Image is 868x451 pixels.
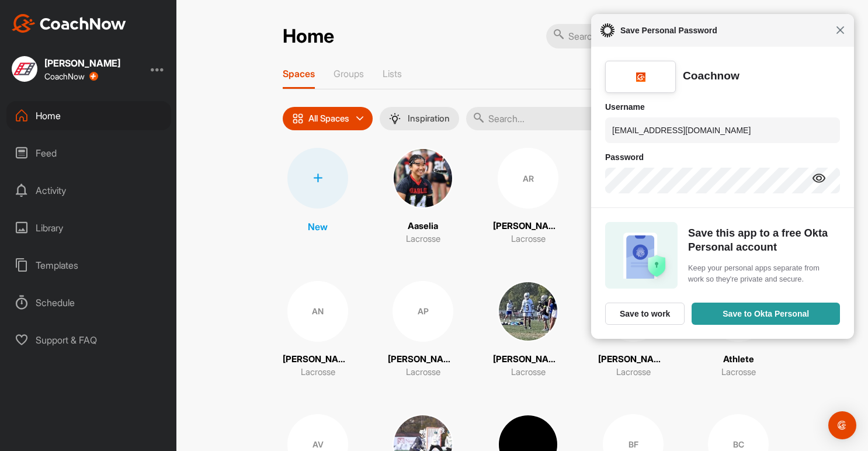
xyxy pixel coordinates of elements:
p: Lacrosse [406,233,440,246]
a: [PERSON_NAME]Lacrosse [493,281,563,379]
button: Save to work [605,303,685,325]
div: Coachnow [683,69,739,84]
a: AN[PERSON_NAME]Lacrosse [283,281,353,379]
p: Lists [383,68,402,79]
div: Activity [6,176,171,205]
p: Spaces [283,68,315,79]
div: Open Intercom Messenger [828,411,856,439]
p: Aaselia [408,220,438,233]
div: Support & FAQ [6,325,171,355]
img: square_8a3ccd1c7fb510988821fde97193d6a1.jpg [12,56,37,82]
h6: Username [605,100,840,114]
div: CoachNow [44,72,98,81]
p: [PERSON_NAME] [283,353,353,366]
img: CoachNow [12,14,126,33]
p: Inspiration [408,114,450,123]
p: [PERSON_NAME] [598,353,668,366]
p: New [308,220,328,234]
p: Lacrosse [616,366,651,379]
h6: Password [605,150,840,164]
p: Lacrosse [511,233,546,246]
button: Save to Okta Personal [692,303,840,325]
img: 8YPJz5AAAABklEQVQDANHkQ9WrjPdzAAAAAElFTkSuQmCC [636,72,645,82]
img: menuIcon [389,113,401,124]
a: AR[PERSON_NAME]Lacrosse [493,148,563,246]
img: square_1ba8384c618c7bc49f29ea20bd2a532f.jpg [393,148,453,209]
h5: Save this app to a free Okta Personal account [688,226,836,254]
img: icon [292,113,304,124]
span: Close [836,26,845,34]
span: Save Personal Password [614,23,836,37]
span: Keep your personal apps separate from work so they're private and secure. [688,262,836,285]
div: Schedule [6,288,171,317]
div: Templates [6,251,171,280]
input: Search posts, people or spaces... [546,24,739,48]
a: AP[PERSON_NAME]Lacrosse [388,281,458,379]
p: [PERSON_NAME] [388,353,458,366]
p: [PERSON_NAME] [493,220,563,233]
div: Library [6,213,171,242]
p: Lacrosse [511,366,546,379]
p: Groups [334,68,364,79]
p: Athlete [723,353,754,366]
p: All Spaces [308,114,349,123]
h2: Home [283,25,334,48]
div: Home [6,101,171,130]
div: [PERSON_NAME] [44,58,120,68]
div: AN [287,281,348,342]
div: AP [393,281,453,342]
div: AR [498,148,558,209]
p: [PERSON_NAME] [493,353,563,366]
p: Lacrosse [721,366,756,379]
a: AaseliaLacrosse [388,148,458,246]
div: Feed [6,138,171,168]
input: Search... [466,107,606,130]
p: Lacrosse [301,366,335,379]
img: square_26d938d1c8ee3d2e9e6a416e0a001376.jpg [498,281,558,342]
p: Lacrosse [406,366,440,379]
